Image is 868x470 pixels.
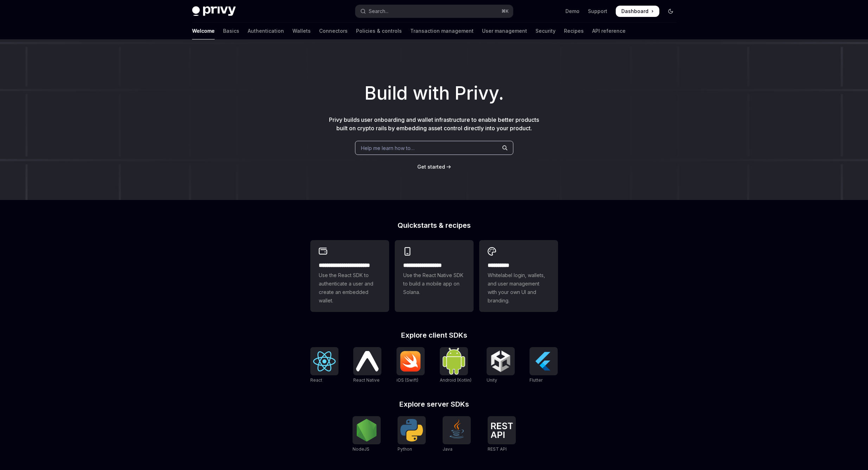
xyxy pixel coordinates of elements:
img: React Native [356,351,379,371]
span: REST API [488,446,507,452]
img: iOS (Swift) [399,351,422,372]
img: React [313,351,336,371]
h1: Build with Privy. [11,80,857,107]
img: Unity [489,350,512,372]
a: FlutterFlutter [530,347,558,384]
a: Welcome [192,23,215,39]
span: Unity [487,377,497,383]
a: ReactReact [310,347,338,384]
span: NodeJS [353,446,369,452]
h2: Quickstarts & recipes [310,222,558,229]
a: **** **** **** ***Use the React Native SDK to build a mobile app on Solana. [395,240,474,312]
h2: Explore client SDKs [310,332,558,339]
a: Wallets [292,23,311,39]
span: Privy builds user onboarding and wallet infrastructure to enable better products built on crypto ... [329,116,539,132]
img: Flutter [532,350,555,372]
a: Connectors [319,23,348,39]
a: Demo [565,8,579,15]
img: Android (Kotlin) [443,348,465,374]
a: Support [588,8,607,15]
a: Basics [223,23,239,39]
button: Open search [355,5,513,18]
span: Get started [417,164,445,170]
a: Recipes [564,23,584,39]
img: Java [445,419,468,441]
a: **** *****Whitelabel login, wallets, and user management with your own UI and branding. [479,240,558,312]
a: Get started [417,163,445,170]
img: REST API [490,422,513,438]
span: Whitelabel login, wallets, and user management with your own UI and branding. [488,271,550,305]
span: Help me learn how to… [361,144,414,152]
a: Security [536,23,556,39]
a: API reference [592,23,626,39]
a: iOS (Swift)iOS (Swift) [397,347,425,384]
img: Python [400,419,423,441]
span: Python [398,446,412,452]
a: PythonPython [398,416,426,453]
span: Dashboard [621,8,648,15]
span: Flutter [530,377,543,383]
span: Java [443,446,452,452]
a: Authentication [248,23,284,39]
span: Android (Kotlin) [440,377,471,383]
a: JavaJava [443,416,471,453]
span: ⌘ K [501,8,509,14]
a: Android (Kotlin)Android (Kotlin) [440,347,471,384]
a: React NativeReact Native [353,347,381,384]
img: NodeJS [355,419,378,441]
button: Toggle dark mode [665,6,676,17]
img: dark logo [192,6,236,16]
a: Dashboard [616,6,659,17]
span: Use the React Native SDK to build a mobile app on Solana. [403,271,465,296]
a: NodeJSNodeJS [353,416,381,453]
h2: Explore server SDKs [310,401,558,408]
a: Transaction management [410,23,474,39]
a: Policies & controls [356,23,402,39]
a: User management [482,23,527,39]
span: React [310,377,322,383]
a: UnityUnity [487,347,515,384]
span: React Native [353,377,380,383]
a: REST APIREST API [488,416,516,453]
span: iOS (Swift) [397,377,418,383]
div: Search... [369,7,388,15]
span: Use the React SDK to authenticate a user and create an embedded wallet. [319,271,381,305]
